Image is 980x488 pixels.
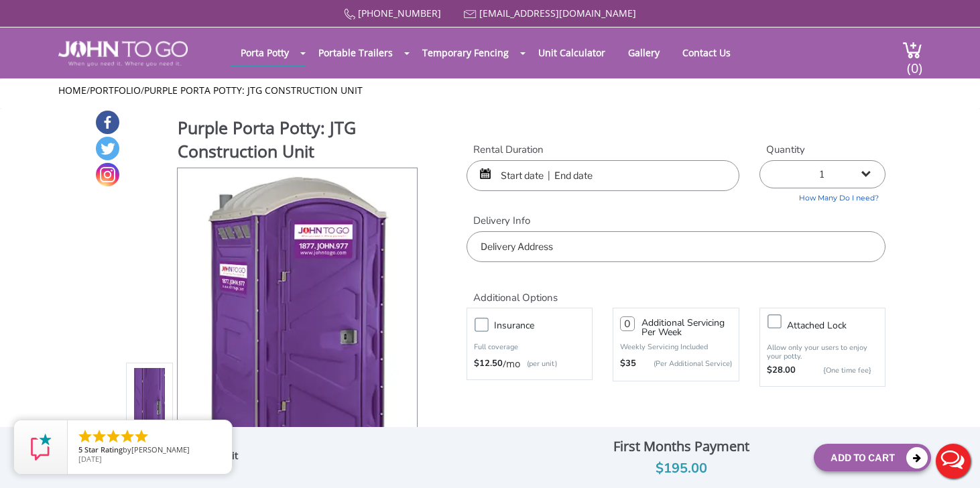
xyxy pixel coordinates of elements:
div: First Months Payment [559,435,804,458]
p: Allow only your users to enjoy your potty. [767,343,878,361]
label: Rental Duration [467,143,739,157]
input: Start date | End date [467,160,739,191]
label: Delivery Info [467,214,885,228]
span: (0) [906,48,922,77]
a: [PHONE_NUMBER] [358,7,441,19]
button: Live Chat [926,434,980,488]
button: Add To Cart [814,444,931,471]
h2: Additional Options [467,276,885,304]
li:  [105,428,121,444]
span: by [78,446,221,455]
p: {One time fee} [802,364,871,377]
strong: $35 [620,357,636,371]
a: Portable Trailers [308,40,403,66]
a: Facebook [96,111,119,134]
a: Porta Potty [231,40,299,66]
div: /mo [474,357,585,371]
ul: / / [58,84,922,97]
p: (per unit) [520,357,557,371]
h3: Additional Servicing Per Week [641,318,731,337]
a: How Many Do I need? [759,188,885,204]
span: [PERSON_NAME] [131,444,190,454]
img: Review Rating [27,434,54,461]
li:  [119,428,135,444]
li:  [91,428,107,444]
input: Delivery Address [467,231,885,262]
img: Mail [464,10,477,19]
li:  [77,428,93,444]
p: Full coverage [474,341,585,354]
a: Home [58,84,86,97]
img: Product [196,168,400,484]
span: [DATE] [78,454,102,464]
h3: Attached lock [787,317,892,334]
a: Unit Calculator [528,40,615,66]
p: (Per Additional Service) [636,359,731,369]
a: Twitter [96,137,119,160]
a: Instagram [96,163,119,186]
label: Quantity [759,143,885,157]
div: $195.00 [559,458,804,479]
li:  [133,428,149,444]
span: Star Rating [84,444,123,454]
a: Gallery [618,40,670,66]
a: [EMAIL_ADDRESS][DOMAIN_NAME] [479,7,636,19]
a: Contact Us [672,40,741,66]
h3: Insurance [494,317,599,334]
strong: $28.00 [767,364,796,377]
a: Purple Porta Potty: JTG Construction Unit [144,84,363,97]
h1: Purple Porta Potty: JTG Construction Unit [178,116,419,166]
a: Portfolio [90,84,141,97]
strong: $12.50 [474,357,503,371]
img: Call [344,9,355,20]
a: Temporary Fencing [412,40,519,66]
input: 0 [620,316,635,331]
span: 5 [78,444,82,454]
img: JOHN to go [58,41,188,66]
p: Weekly Servicing Included [620,342,731,352]
img: cart a [902,41,922,59]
